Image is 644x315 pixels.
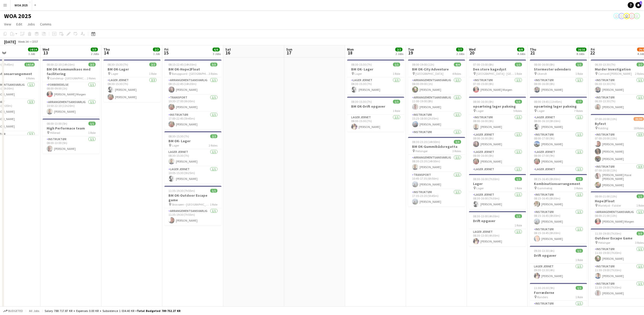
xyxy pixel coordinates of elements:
[8,309,23,313] span: Budgeted
[613,13,620,19] app-user-avatar: Bettina Madsen
[4,22,11,26] span: View
[2,21,13,27] a: View
[629,13,635,19] app-user-avatar: Drift Drift
[4,39,16,44] div: [DATE]
[32,40,38,44] div: CEST
[45,309,180,313] div: Salary 788 717.87 KR + Expenses 0.00 KR + Subsistence 1 034.40 KR =
[38,21,54,27] a: Comms
[27,22,35,26] span: Jobs
[40,22,51,26] span: Comms
[28,309,40,313] span: All jobs
[25,21,37,27] a: Jobs
[10,0,32,10] button: WOA 2025
[16,22,22,26] span: Edit
[17,40,30,44] span: Week 34
[4,12,31,20] h1: WOA 2025
[640,1,642,5] span: 1
[619,13,625,19] app-user-avatar: Bettina Madsen
[3,308,24,314] button: Budgeted
[624,13,630,19] app-user-avatar: Bettina Madsen
[634,13,640,19] app-user-avatar: René Sandager
[14,21,24,27] a: Edit
[635,2,641,8] a: 1
[137,309,180,313] span: Total Budgeted 789 752.27 KR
